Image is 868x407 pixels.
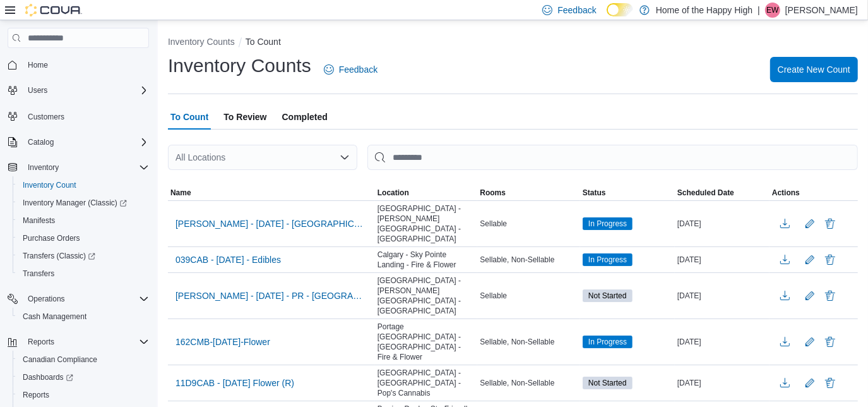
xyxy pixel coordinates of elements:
span: Inventory Manager (Classic) [18,195,149,210]
span: Name [170,188,191,198]
button: Customers [3,107,154,125]
button: Catalog [3,133,154,151]
span: Manifests [23,216,55,226]
button: [PERSON_NAME] - [DATE] - PR - [GEOGRAPHIC_DATA] - [PERSON_NAME][GEOGRAPHIC_DATA] - [GEOGRAPHIC_DATA] [170,286,372,305]
div: [DATE] [675,334,770,349]
span: Reports [23,390,49,400]
button: 11D9CAB - [DATE] Flower (R) [170,374,299,392]
button: Home [3,56,154,74]
span: [GEOGRAPHIC_DATA] - [PERSON_NAME][GEOGRAPHIC_DATA] - [GEOGRAPHIC_DATA] [378,203,475,244]
button: Operations [3,290,154,308]
button: Delete [823,216,838,231]
span: Manifests [18,213,149,228]
button: Manifests [13,212,154,229]
span: In Progress [588,218,627,229]
span: Catalog [23,135,149,150]
button: Open list of options [340,152,350,162]
button: Scheduled Date [675,185,770,200]
span: Calgary - Sky Pointe Landing - Fire & Flower [378,250,475,270]
span: Canadian Compliance [23,355,97,365]
nav: An example of EuiBreadcrumbs [168,35,858,51]
a: Manifests [18,213,60,228]
div: Sellable, Non-Sellable [477,375,580,391]
span: Cash Management [18,309,149,324]
button: Cash Management [13,308,154,325]
span: Canadian Compliance [18,352,149,367]
span: Transfers (Classic) [23,251,95,261]
span: Transfers [18,266,149,281]
span: In Progress [588,254,627,265]
span: Users [28,85,47,95]
span: Purchase Orders [23,233,80,243]
span: Not Started [583,289,633,302]
p: [PERSON_NAME] [785,3,858,18]
span: Reports [28,337,54,347]
span: Not Started [583,377,633,389]
button: Reports [13,386,154,404]
button: Edit count details [802,214,817,233]
span: Location [378,188,409,198]
span: [GEOGRAPHIC_DATA] - [GEOGRAPHIC_DATA] - Pop's Cannabis [378,368,475,398]
span: 162CMB-[DATE]-Flower [175,336,270,348]
h1: Inventory Counts [168,53,311,78]
button: Edit count details [802,250,817,269]
span: [PERSON_NAME] - [DATE] - [GEOGRAPHIC_DATA] - [GEOGRAPHIC_DATA] - [PERSON_NAME][GEOGRAPHIC_DATA] -... [175,217,367,230]
button: 162CMB-[DATE]-Flower [170,332,275,351]
button: 039CAB - [DATE] - Edibles [170,250,286,269]
span: Catalog [28,137,54,147]
span: Home [23,57,149,73]
button: Inventory [23,160,64,175]
img: Cova [25,4,82,16]
span: In Progress [583,336,633,348]
div: Sellable, Non-Sellable [477,252,580,267]
button: Inventory [3,159,154,176]
input: This is a search bar. After typing your query, hit enter to filter the results lower in the page. [367,145,858,170]
a: Dashboards [18,370,78,385]
a: Transfers [18,266,59,281]
a: Reports [18,387,54,403]
p: Home of the Happy High [656,3,752,18]
button: Name [168,185,375,200]
span: Users [23,83,149,98]
a: Transfers (Classic) [13,247,154,265]
a: Inventory Manager (Classic) [13,194,154,212]
span: Create New Count [778,63,850,76]
span: In Progress [588,336,627,348]
button: Edit count details [802,332,817,351]
button: Reports [23,334,59,349]
span: 11D9CAB - [DATE] Flower (R) [175,377,294,389]
button: Edit count details [802,374,817,392]
button: Delete [823,375,838,391]
span: To Count [170,104,208,130]
span: Customers [23,108,149,124]
div: Sellable, Non-Sellable [477,334,580,349]
span: Feedback [339,63,378,76]
div: [DATE] [675,375,770,391]
button: Reports [3,333,154,351]
button: Status [580,185,675,200]
a: Transfers (Classic) [18,248,100,264]
span: Inventory Count [18,178,149,193]
div: Sellable [477,288,580,303]
div: Sellable [477,216,580,231]
span: [PERSON_NAME] - [DATE] - PR - [GEOGRAPHIC_DATA] - [PERSON_NAME][GEOGRAPHIC_DATA] - [GEOGRAPHIC_DATA] [175,289,367,302]
span: EW [766,3,778,18]
div: [DATE] [675,216,770,231]
span: Inventory [23,160,149,175]
span: 039CAB - [DATE] - Edibles [175,253,281,266]
a: Purchase Orders [18,231,85,246]
span: In Progress [583,217,633,230]
span: Operations [23,291,149,307]
button: Users [3,82,154,99]
a: Customers [23,109,69,125]
button: Catalog [23,135,59,150]
button: Edit count details [802,286,817,305]
span: Feedback [557,4,596,16]
span: To Review [223,104,266,130]
span: Transfers (Classic) [18,248,149,264]
a: Home [23,58,53,73]
span: [GEOGRAPHIC_DATA] - [PERSON_NAME][GEOGRAPHIC_DATA] - [GEOGRAPHIC_DATA] [378,276,475,316]
span: Dashboards [23,372,73,382]
span: Completed [282,104,328,130]
button: Operations [23,291,70,307]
